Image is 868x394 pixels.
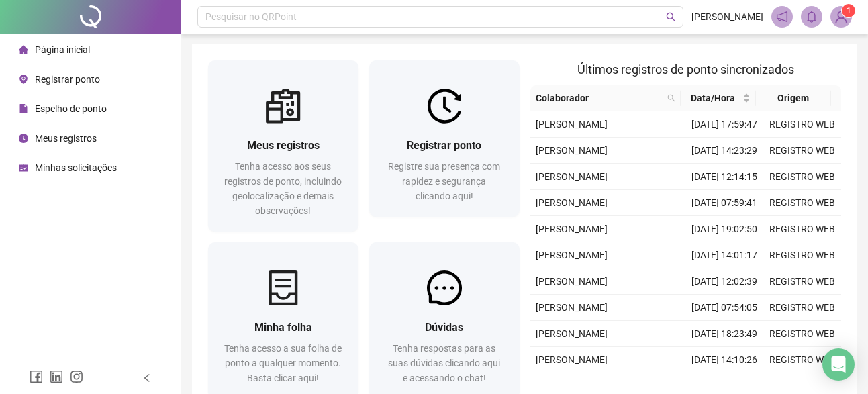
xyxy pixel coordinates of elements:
td: [DATE] 12:02:39 [685,268,763,295]
span: Registrar ponto [35,74,100,85]
td: [DATE] 17:59:47 [685,111,763,138]
span: notification [776,11,788,23]
span: file [19,104,28,113]
td: [DATE] 12:14:15 [685,164,763,190]
span: Dúvidas [425,321,463,334]
span: Espelho de ponto [35,103,107,114]
span: linkedin [50,370,63,383]
td: [DATE] 19:02:50 [685,216,763,242]
span: [PERSON_NAME] [536,250,608,260]
td: REGISTRO WEB [763,268,841,295]
span: [PERSON_NAME] [536,145,608,156]
span: [PERSON_NAME] [536,276,608,287]
span: environment [19,75,28,84]
span: Minhas solicitações [35,162,117,173]
span: home [19,45,28,54]
span: Tenha respostas para as suas dúvidas clicando aqui e acessando o chat! [388,343,500,383]
span: search [666,12,676,22]
span: [PERSON_NAME] [536,354,608,365]
td: REGISTRO WEB [763,164,841,190]
span: Página inicial [35,44,90,55]
td: REGISTRO WEB [763,242,841,268]
td: [DATE] 14:01:17 [685,242,763,268]
td: [DATE] 14:10:26 [685,347,763,373]
span: instagram [70,370,83,383]
th: Origem [756,85,831,111]
a: Meus registrosTenha acesso aos seus registros de ponto, incluindo geolocalização e demais observa... [208,60,358,232]
td: REGISTRO WEB [763,216,841,242]
span: [PERSON_NAME] [536,302,608,313]
span: Meus registros [247,139,320,152]
td: REGISTRO WEB [763,295,841,321]
span: [PERSON_NAME] [691,9,763,24]
span: Meus registros [35,133,97,144]
td: [DATE] 14:23:29 [685,138,763,164]
td: REGISTRO WEB [763,190,841,216]
span: Minha folha [254,321,312,334]
span: Tenha acesso a sua folha de ponto a qualquer momento. Basta clicar aqui! [224,343,342,383]
span: Registrar ponto [407,139,481,152]
span: 1 [847,6,851,15]
span: Colaborador [536,91,662,105]
span: Últimos registros de ponto sincronizados [577,62,794,77]
span: [PERSON_NAME] [536,224,608,234]
span: [PERSON_NAME] [536,197,608,208]
span: [PERSON_NAME] [536,328,608,339]
span: search [667,94,675,102]
span: Tenha acesso aos seus registros de ponto, incluindo geolocalização e demais observações! [224,161,342,216]
span: search [665,88,678,108]
td: REGISTRO WEB [763,347,841,373]
span: facebook [30,370,43,383]
span: [PERSON_NAME] [536,119,608,130]
td: REGISTRO WEB [763,138,841,164]
th: Data/Hora [681,85,756,111]
span: left [142,373,152,383]
span: [PERSON_NAME] [536,171,608,182]
span: Registre sua presença com rapidez e segurança clicando aqui! [388,161,500,201]
td: [DATE] 18:23:49 [685,321,763,347]
img: 90515 [831,7,851,27]
td: [DATE] 07:59:41 [685,190,763,216]
span: schedule [19,163,28,173]
a: Registrar pontoRegistre sua presença com rapidez e segurança clicando aqui! [369,60,520,217]
span: bell [806,11,818,23]
td: REGISTRO WEB [763,111,841,138]
td: REGISTRO WEB [763,321,841,347]
span: Data/Hora [686,91,740,105]
td: [DATE] 07:54:05 [685,295,763,321]
sup: Atualize o seu contato no menu Meus Dados [842,4,855,17]
span: clock-circle [19,134,28,143]
div: Open Intercom Messenger [822,348,855,381]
